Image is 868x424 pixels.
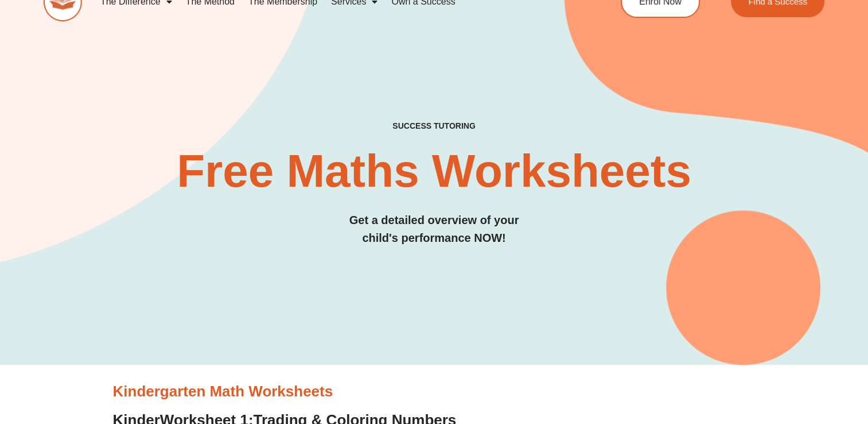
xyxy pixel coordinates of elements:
[113,382,756,402] h3: Kindergarten Math Worksheets
[677,295,868,424] iframe: Chat Widget
[44,148,825,194] h2: Free Maths Worksheets​
[44,211,825,247] h3: Get a detailed overview of your child's performance NOW!
[44,121,825,131] h4: SUCCESS TUTORING​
